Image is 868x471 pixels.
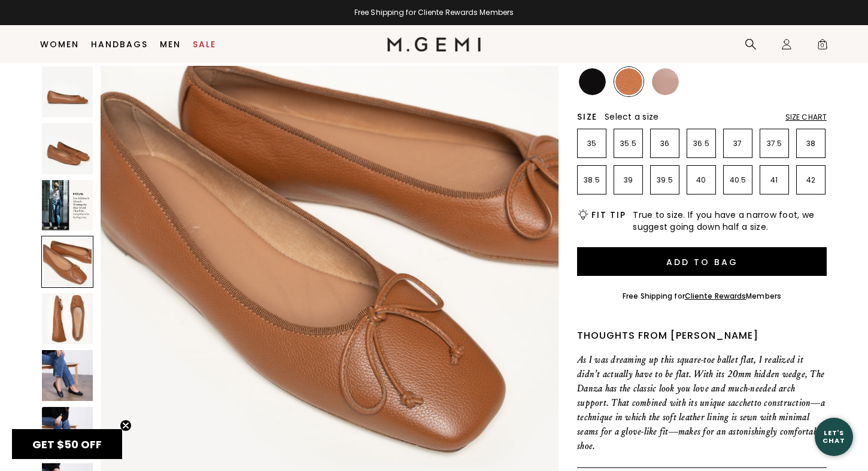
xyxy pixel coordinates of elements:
button: Add to Bag [577,247,827,276]
p: As I was dreaming up this square-toe ballet flat, I realized it didn’t actually have to be flat. ... [577,353,827,453]
img: Black [579,68,606,95]
span: Select a size [605,111,658,123]
p: 38.5 [578,175,606,185]
p: 39.5 [651,175,679,185]
div: Size Chart [785,113,827,122]
a: Sale [193,39,216,49]
p: 38 [797,139,825,148]
p: 36.5 [687,139,715,148]
div: Free Shipping for Members [623,291,781,301]
h2: Fit Tip [591,210,626,220]
p: 37.5 [760,139,788,148]
img: The Danza [42,407,93,458]
img: The Danza [42,293,93,344]
img: The Danza [42,66,93,117]
p: 37 [724,139,752,148]
img: Tan [615,68,642,95]
div: Let's Chat [815,429,853,444]
div: GET $50 OFFClose teaser [12,429,122,459]
p: 35 [578,139,606,148]
img: M.Gemi [387,37,481,51]
img: The Danza [42,350,93,401]
img: The Danza [42,180,93,231]
a: Men [160,39,181,49]
p: 42 [797,175,825,185]
p: 36 [651,139,679,148]
span: GET $50 OFF [32,437,102,452]
img: The Danza [42,123,93,174]
p: 40.5 [724,175,752,185]
h2: Size [577,112,597,121]
a: Women [40,39,79,49]
button: Close teaser [120,420,132,432]
a: Cliente Rewards [685,291,746,301]
p: 40 [687,175,715,185]
span: True to size. If you have a narrow foot, we suggest going down half a size. [633,209,827,233]
div: Thoughts from [PERSON_NAME] [577,329,827,343]
img: Antique Rose [652,68,679,95]
a: Handbags [91,39,148,49]
p: 39 [614,175,642,185]
p: 41 [760,175,788,185]
p: 35.5 [614,139,642,148]
span: 0 [817,41,828,53]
